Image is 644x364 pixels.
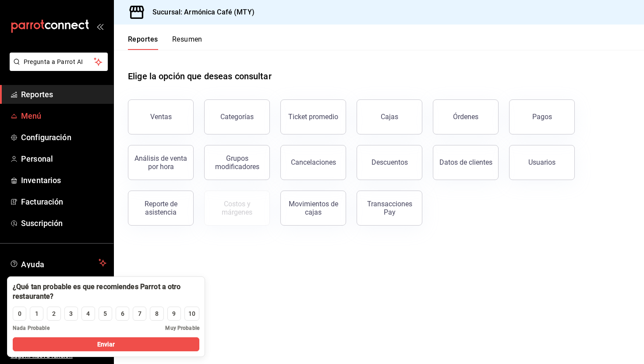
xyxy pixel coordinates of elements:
[128,35,202,50] div: navigation tabs
[172,309,176,318] div: 9
[47,307,60,321] button: 2
[150,113,172,121] div: Ventas
[128,70,272,83] h1: Elige la opción que deseas consultar
[210,200,264,216] div: Costos y márgenes
[21,258,95,268] span: Ayuda
[188,309,195,318] div: 10
[81,307,95,321] button: 4
[96,23,103,30] button: open_drawer_menu
[21,217,106,229] span: Suscripción
[13,324,50,332] span: Nada Probable
[286,200,340,216] div: Movimientos de cajas
[134,154,188,171] div: Análisis de venta por hora
[362,200,417,216] div: Transacciones Pay
[453,113,478,121] div: Órdenes
[439,158,492,166] div: Datos de clientes
[18,309,21,318] div: 0
[138,309,142,318] div: 7
[64,307,78,321] button: 3
[150,307,163,321] button: 8
[35,309,39,318] div: 1
[21,110,106,122] span: Menú
[128,191,194,226] button: Reporte de asistencia
[24,57,94,67] span: Pregunta a Parrot AI
[69,309,73,318] div: 3
[10,53,108,71] button: Pregunta a Parrot AI
[532,113,552,121] div: Pagos
[30,307,43,321] button: 1
[52,309,56,318] div: 2
[210,154,264,171] div: Grupos modificadores
[204,99,270,134] button: Categorías
[357,191,422,226] button: Transacciones Pay
[433,99,499,134] button: Órdenes
[13,307,26,321] button: 0
[145,7,255,18] h3: Sucursal: Armónica Café (MTY)
[134,200,188,216] div: Reporte de asistencia
[288,113,338,121] div: Ticket promedio
[184,307,199,321] button: 10
[21,153,106,165] span: Personal
[165,324,199,332] span: Muy Probable
[116,307,129,321] button: 6
[357,145,422,180] button: Descuentos
[172,35,202,50] button: Resumen
[509,145,575,180] button: Usuarios
[204,145,270,180] button: Grupos modificadores
[220,113,254,121] div: Categorías
[133,307,146,321] button: 7
[433,145,499,180] button: Datos de clientes
[86,309,90,318] div: 4
[97,340,115,349] span: Enviar
[167,307,181,321] button: 9
[99,307,112,321] button: 5
[357,99,422,134] a: Cajas
[13,337,199,351] button: Enviar
[372,158,408,166] div: Descuentos
[204,191,270,226] button: Contrata inventarios para ver este reporte
[280,191,346,226] button: Movimientos de cajas
[13,282,199,301] div: ¿Qué tan probable es que recomiendes Parrot a otro restaurante?
[121,309,124,318] div: 6
[128,35,158,50] button: Reportes
[280,99,346,134] button: Ticket promedio
[21,174,106,186] span: Inventarios
[280,145,346,180] button: Cancelaciones
[155,309,159,318] div: 8
[128,145,194,180] button: Análisis de venta por hora
[381,112,399,122] div: Cajas
[509,99,575,134] button: Pagos
[128,99,194,134] button: Ventas
[21,196,106,208] span: Facturación
[21,131,106,143] span: Configuración
[103,309,107,318] div: 5
[528,158,556,166] div: Usuarios
[21,88,106,100] span: Reportes
[6,64,108,73] a: Pregunta a Parrot AI
[291,158,336,166] div: Cancelaciones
